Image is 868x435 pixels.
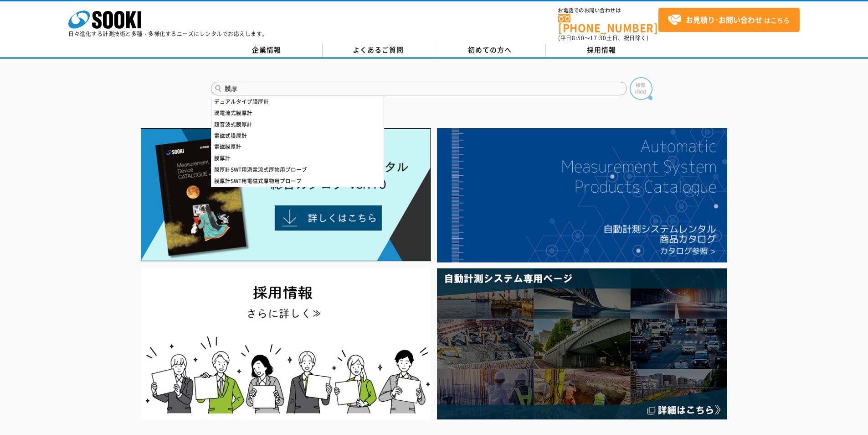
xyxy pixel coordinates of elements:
div: 電磁膜厚計 [211,141,384,152]
span: 初めての方へ [468,45,512,55]
div: 電磁式膜厚計 [211,130,384,142]
div: 渦電流式膜厚計 [211,107,384,119]
a: [PHONE_NUMBER] [558,14,658,33]
span: 17:30 [590,34,606,42]
img: 自動計測システムカタログ [437,128,727,262]
a: よくあるご質問 [323,43,434,57]
strong: お見積り･お問い合わせ [686,14,762,25]
div: 超音波式膜厚計 [211,119,384,130]
a: 初めての方へ [434,43,546,57]
img: SOOKI recruit [141,268,431,419]
img: Catalog Ver10 [141,128,431,262]
p: 日々進化する計測技術と多種・多様化するニーズにレンタルでお応えします。 [68,31,268,37]
input: 商品名、型式、NETIS番号を入力してください [211,82,627,95]
a: 採用情報 [546,43,657,57]
div: 膜厚計 [211,152,384,164]
div: 膜厚計SWT用渦電流式厚物用プローブ [211,164,384,175]
img: 自動計測システム専用ページ [437,268,727,419]
span: 8:50 [572,34,585,42]
span: (平日 ～ 土日、祝日除く) [558,34,648,42]
div: デュアルタイプ膜厚計 [211,96,384,107]
a: お見積り･お問い合わせはこちら [658,8,800,32]
div: 膜厚計SWT用電磁式厚物用プローブ [211,175,384,187]
img: btn_search.png [630,77,652,100]
a: 企業情報 [211,43,323,57]
span: お電話でのお問い合わせは [558,8,658,13]
span: はこちら [668,13,790,27]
